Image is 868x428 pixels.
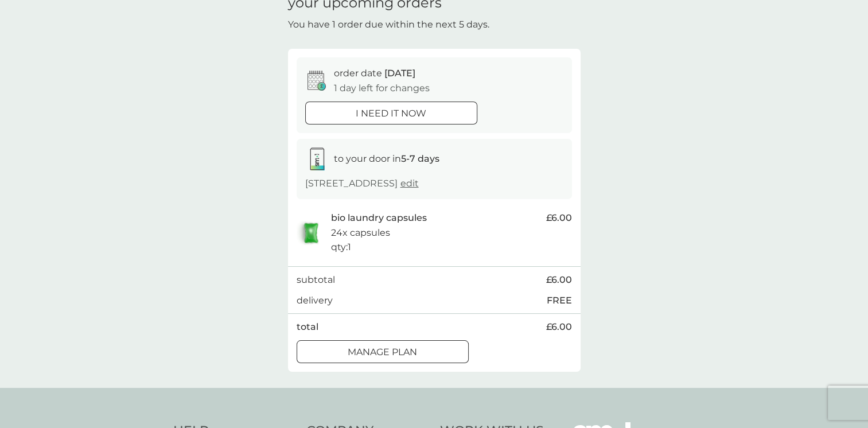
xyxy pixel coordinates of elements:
p: i need it now [356,106,426,121]
a: edit [400,178,419,189]
p: [STREET_ADDRESS] [305,176,419,191]
button: i need it now [305,102,477,124]
p: bio laundry capsules [331,211,427,225]
p: subtotal [297,273,335,287]
p: 24x capsules [331,225,390,240]
span: £6.00 [546,273,572,287]
p: total [297,320,318,334]
span: to your door in [334,153,439,164]
p: FREE [547,293,572,308]
p: order date [334,66,415,81]
p: Manage plan [348,345,417,360]
p: qty : 1 [331,240,351,255]
p: You have 1 order due within the next 5 days. [288,17,489,32]
p: 1 day left for changes [334,81,430,96]
p: delivery [297,293,333,308]
span: £6.00 [546,211,572,225]
strong: 5-7 days [401,153,439,164]
span: [DATE] [384,68,415,79]
button: Manage plan [297,340,469,363]
span: £6.00 [546,320,572,334]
